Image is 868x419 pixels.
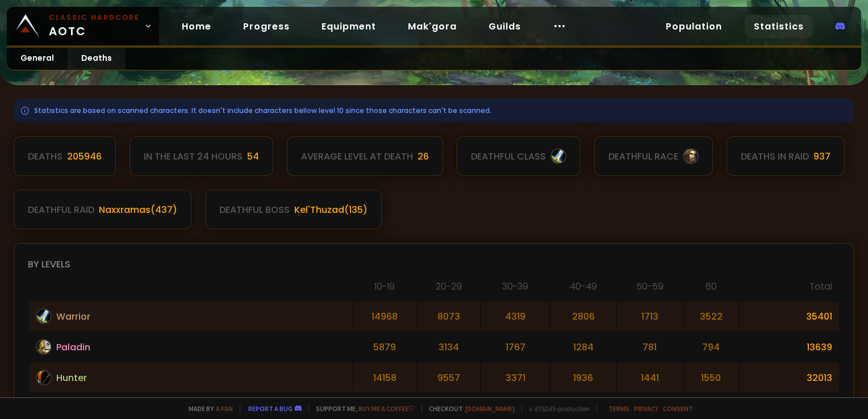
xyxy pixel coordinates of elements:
[56,371,87,385] span: Hunter
[465,404,515,413] a: [DOMAIN_NAME]
[353,332,416,362] td: 5879
[481,332,549,362] td: 1767
[684,279,738,300] th: 60
[28,257,840,271] div: By levels
[353,363,416,392] td: 14158
[663,404,693,413] a: Consent
[481,363,549,392] td: 3371
[617,363,682,392] td: 1441
[550,363,616,392] td: 1936
[634,404,658,413] a: Privacy
[418,332,480,362] td: 3134
[617,279,682,300] th: 50-59
[740,301,839,331] td: 35401
[7,7,159,45] a: Classic HardcoreAOTC
[56,309,90,324] span: Warrior
[813,149,831,164] div: 937
[740,363,839,392] td: 32013
[353,279,416,300] th: 10-19
[234,15,299,38] a: Progress
[308,404,415,413] span: Support me,
[247,149,259,164] div: 54
[741,149,809,164] div: Deaths in raid
[740,332,839,362] td: 13639
[56,340,90,354] span: Paladin
[216,404,233,413] a: a fan
[617,332,682,362] td: 781
[399,15,466,38] a: Mak'gora
[684,301,738,331] td: 3522
[49,12,140,23] small: Classic Hardcore
[173,15,220,38] a: Home
[617,301,682,331] td: 1713
[28,149,62,164] div: Deaths
[550,301,616,331] td: 2806
[14,99,854,123] div: Statistics are based on scanned characters. It doesn't include characters bellow level 10 since t...
[144,149,243,164] div: In the last 24 hours
[481,301,549,331] td: 4319
[745,15,813,38] a: Statistics
[521,404,590,413] span: v. d752d5 - production
[479,15,530,38] a: Guilds
[657,15,731,38] a: Population
[608,404,629,413] a: Terms
[418,301,480,331] td: 8073
[7,48,68,70] a: General
[550,332,616,362] td: 1284
[422,404,515,413] span: Checkout
[471,149,546,164] div: deathful class
[219,203,290,217] div: deathful boss
[353,301,416,331] td: 14968
[68,48,126,70] a: Deaths
[182,404,233,413] span: Made by
[608,149,678,164] div: deathful race
[294,203,368,217] div: Kel'Thuzad ( 135 )
[312,15,385,38] a: Equipment
[418,363,480,392] td: 9557
[301,149,413,164] div: Average level at death
[67,149,102,164] div: 205946
[418,279,480,300] th: 20-29
[49,12,140,40] span: AOTC
[684,332,738,362] td: 794
[684,363,738,392] td: 1550
[481,279,549,300] th: 30-39
[418,149,429,164] div: 26
[99,203,177,217] div: Naxxramas ( 437 )
[358,404,415,413] a: Buy me a coffee
[550,279,616,300] th: 40-49
[28,203,94,217] div: deathful raid
[740,279,839,300] th: Total
[248,404,293,413] a: Report a bug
